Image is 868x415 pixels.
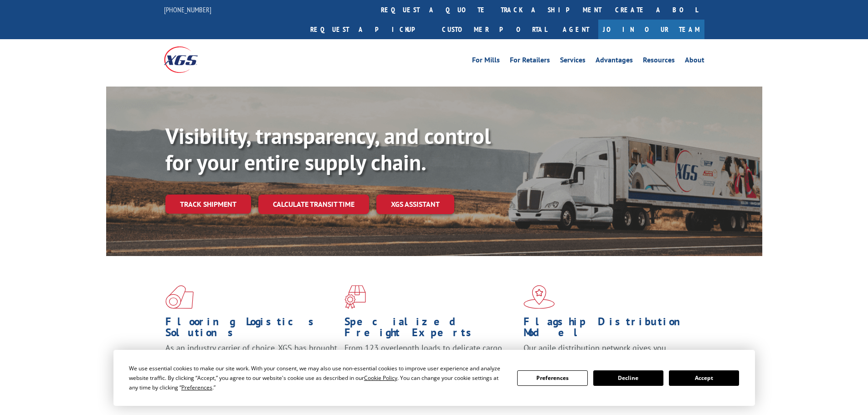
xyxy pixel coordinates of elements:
[593,370,663,386] button: Decline
[669,370,739,386] button: Accept
[344,285,366,309] img: xgs-icon-focused-on-flooring-red
[560,56,586,67] a: Services
[165,122,491,176] b: Visibility, transparency, and control for your entire supply chain.
[435,20,554,39] a: Customer Portal
[303,20,435,39] a: Request a pickup
[643,56,675,67] a: Resources
[165,343,337,375] span: As an industry carrier of choice, XGS has brought innovation and dedication to flooring logistics...
[524,316,696,343] h1: Flagship Distribution Model
[165,285,194,309] img: xgs-icon-total-supply-chain-intelligence-red
[376,195,454,214] a: XGS ASSISTANT
[165,195,251,214] a: Track shipment
[258,195,369,214] a: Calculate transit time
[113,350,755,406] div: Cookie Consent Prompt
[596,56,633,67] a: Advantages
[554,20,598,39] a: Agent
[165,316,338,343] h1: Flooring Logistics Solutions
[524,285,555,309] img: xgs-icon-flagship-distribution-model-red
[524,343,691,364] span: Our agile distribution network gives you nationwide inventory management on demand.
[181,384,212,391] span: Preferences
[685,56,704,67] a: About
[510,56,550,67] a: For Retailers
[129,364,506,392] div: We use essential cookies to make our site work. With your consent, we may also use non-essential ...
[517,370,587,386] button: Preferences
[598,20,704,39] a: Join Our Team
[344,343,517,383] p: From 123 overlength loads to delicate cargo, our experienced staff knows the best way to move you...
[364,374,397,382] span: Cookie Policy
[472,56,500,67] a: For Mills
[164,5,211,14] a: [PHONE_NUMBER]
[344,316,517,343] h1: Specialized Freight Experts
